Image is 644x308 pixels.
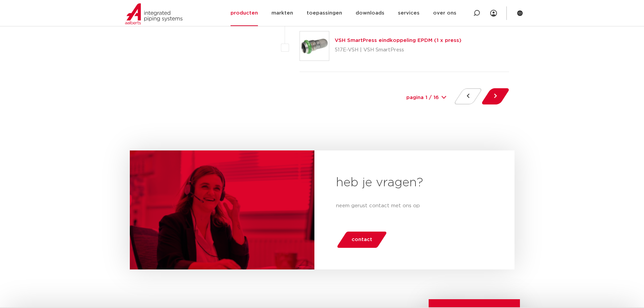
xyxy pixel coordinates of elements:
p: neem gerust contact met ons op [336,202,493,210]
img: Thumbnail for VSH SmartPress eindkoppeling EPDM (1 x press) [300,31,329,61]
a: contact [336,232,387,248]
a: VSH SmartPress eindkoppeling EPDM (1 x press) [335,38,461,43]
h2: heb je vragen? [336,175,493,191]
p: 517E-VSH | VSH SmartPress [335,45,461,55]
span: contact [352,234,372,245]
